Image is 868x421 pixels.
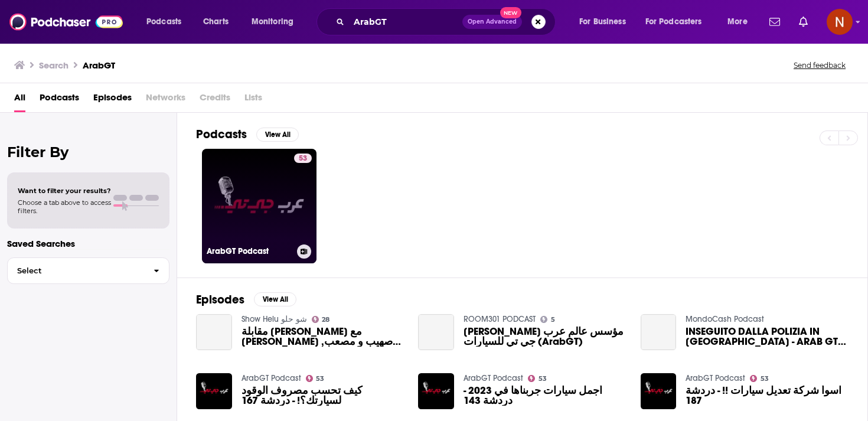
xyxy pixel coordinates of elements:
img: Podchaser - Follow, Share and Rate Podcasts [9,11,123,33]
button: open menu [571,12,641,31]
a: 53 [294,154,312,163]
span: 5 [551,317,555,322]
span: Credits [200,88,230,112]
span: Open Advanced [468,19,517,25]
button: Open AdvancedNew [462,15,522,29]
h3: ArabGT [83,60,115,71]
button: open menu [719,12,762,31]
span: 53 [539,376,547,381]
a: Show Helu شو حلو [242,314,307,324]
a: All [14,88,25,112]
h3: ArabGT Podcast [207,246,292,256]
span: [PERSON_NAME] مؤسس عالم عرب جي تي للسيارات (ArabGT) [464,327,626,347]
a: أجمل سيارات جربناها في 2023 - دردشة 143 [464,386,626,406]
a: INSEGUITO DALLA POLIZIA IN FRANCIA - ARAB GT - MONDOCASH PODCAST EP#15 [641,314,677,350]
p: Saved Searches [7,238,169,249]
button: open menu [138,12,197,31]
a: مصعب شعشاعه مؤسس عالم عرب جي تي للسيارات (ArabGT) [418,314,454,350]
h3: Search [39,60,68,71]
button: open menu [243,12,309,31]
span: 28 [322,317,329,322]
a: Show notifications dropdown [794,12,812,32]
a: ArabGT Podcast [686,373,745,383]
span: مقابلة [PERSON_NAME] مع [PERSON_NAME] ,صهيب و مصعب من ARABGT [242,327,404,347]
div: Search podcasts, credits, & more... [328,8,567,35]
a: اسوأ شركة تعديل سيارات !! - دردشة 187 [686,386,849,406]
a: INSEGUITO DALLA POLIZIA IN FRANCIA - ARAB GT - MONDOCASH PODCAST EP#15 [686,327,849,347]
span: For Business [579,14,626,30]
img: User Profile [827,9,853,35]
span: INSEGUITO DALLA POLIZIA IN [GEOGRAPHIC_DATA] - ARAB GT - MONDOCASH PODCAST EP#15 [686,327,849,347]
span: 53 [761,376,769,381]
span: New [500,7,521,18]
button: Show profile menu [827,9,853,35]
span: Monitoring [252,14,293,30]
a: ArabGT Podcast [464,373,523,383]
span: Charts [203,14,229,30]
button: View All [256,128,299,142]
img: اسوأ شركة تعديل سيارات !! - دردشة 187 [641,373,677,409]
h2: Episodes [196,292,244,307]
a: 28 [312,316,330,323]
a: 53 [306,375,325,382]
button: open menu [638,12,719,31]
a: MondoCash Podcast [686,314,764,324]
span: More [727,14,748,30]
span: 53 [299,153,307,165]
h2: Podcasts [196,127,247,142]
button: Select [7,257,169,284]
a: ArabGT Podcast [242,373,301,383]
a: EpisodesView All [196,292,296,307]
button: Send feedback [790,60,849,70]
input: Search podcasts, credits, & more... [349,12,462,31]
a: Charts [195,12,236,31]
span: 53 [316,376,324,381]
a: PodcastsView All [196,127,299,142]
span: Choose a tab above to access filters. [18,198,111,215]
a: 53 [528,375,547,382]
img: أجمل سيارات جربناها في 2023 - دردشة 143 [418,373,454,409]
span: Logged in as AdelNBM [827,9,853,35]
span: Want to filter your results? [18,187,111,195]
a: Show notifications dropdown [765,12,785,32]
a: مقابلة خالد غنايم مع كريم ,صهيب و مصعب من ARABGT [242,327,404,347]
span: Networks [146,88,185,112]
a: مقابلة خالد غنايم مع كريم ,صهيب و مصعب من ARABGT [196,314,232,350]
span: Podcasts [146,14,181,30]
img: كيف تحسب مصروف الوقود لسيارتك؟! - دردشة 167 [196,373,232,409]
a: Podcasts [40,88,79,112]
a: كيف تحسب مصروف الوقود لسيارتك؟! - دردشة 167 [242,386,404,406]
a: 53ArabGT Podcast [202,149,316,263]
h2: Filter By [7,143,169,161]
a: مصعب شعشاعه مؤسس عالم عرب جي تي للسيارات (ArabGT) [464,327,626,347]
span: Lists [244,88,262,112]
a: 53 [750,375,769,382]
span: Select [8,267,144,275]
button: View All [254,292,296,306]
a: Episodes [93,88,132,112]
a: 5 [540,316,555,323]
span: For Podcasters [645,14,702,30]
a: ROOM301 PODCAST [464,314,536,324]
